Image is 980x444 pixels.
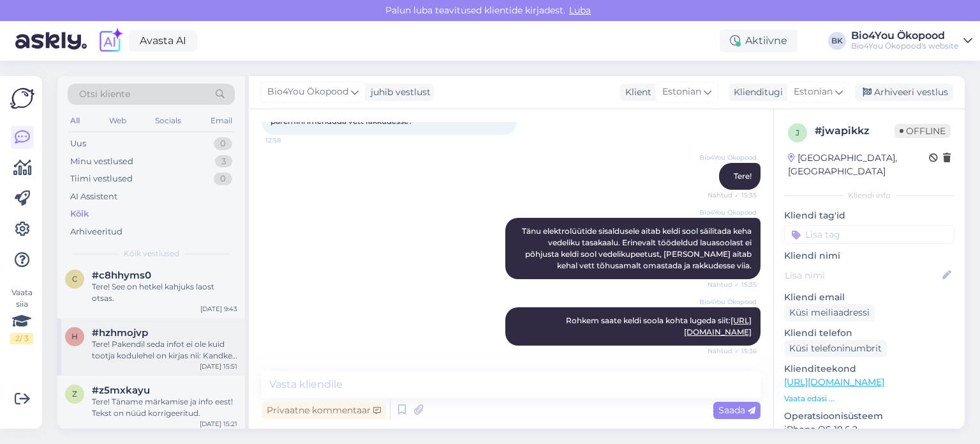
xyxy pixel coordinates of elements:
div: Küsi telefoninumbrit [784,340,887,357]
div: 0 [214,137,232,150]
span: z [72,389,77,399]
span: 12:58 [265,135,313,145]
div: 3 [215,155,232,168]
div: Bio4You Ökopood's website [851,41,958,51]
span: c [72,274,78,284]
span: Estonian [794,85,833,99]
div: juhib vestlust [366,86,431,99]
p: Vaata edasi ... [784,393,954,404]
div: # jwapikkz [815,123,895,139]
p: iPhone OS 18.6.2 [784,423,954,436]
div: Kõik [70,208,89,220]
span: Nähtud ✓ 15:35 [708,190,757,200]
div: [GEOGRAPHIC_DATA], [GEOGRAPHIC_DATA] [788,151,929,178]
div: [DATE] 15:51 [200,362,237,371]
span: #hzhmojvp [92,327,148,339]
span: Estonian [662,85,701,99]
span: Nähtud ✓ 15:36 [708,346,757,356]
p: Operatsioonisüsteem [784,410,954,423]
span: Luba [565,4,595,16]
div: Kliendi info [784,190,954,201]
div: Küsi meiliaadressi [784,304,875,321]
span: Tere! [734,171,752,181]
span: Rohkem saate keldi soola kohta lugeda siit: [566,316,752,337]
a: Bio4You ÖkopoodBio4You Ökopood's website [851,31,972,51]
p: Kliendi nimi [784,249,954,263]
input: Lisa tag [784,225,954,244]
a: Avasta AI [129,30,197,52]
div: Vaata siia [10,287,33,344]
span: Otsi kliente [79,88,130,101]
div: Klienditugi [729,86,783,99]
div: Web [107,112,129,129]
span: Bio4You Ökopood [699,297,757,307]
div: [DATE] 9:43 [200,304,237,314]
input: Lisa nimi [785,268,940,282]
div: 2 / 3 [10,333,33,344]
div: AI Assistent [70,190,117,203]
div: 0 [214,172,232,185]
span: Bio4You Ökopood [699,208,757,217]
span: #c8hhyms0 [92,270,151,281]
span: Offline [895,124,951,138]
div: Arhiveeri vestlus [855,84,953,101]
div: Aktiivne [720,29,798,52]
span: h [71,332,78,341]
span: Kõik vestlused [124,248,179,259]
p: Kliendi email [784,291,954,304]
div: Minu vestlused [70,155,133,168]
a: [URL][DOMAIN_NAME] [784,376,884,388]
span: #z5mxkayu [92,385,150,396]
div: Tere! Täname märkamise ja info eest! Tekst on nüüd korrigeeritud. [92,396,237,419]
div: [DATE] 15:21 [200,419,237,429]
p: Kliendi telefon [784,326,954,340]
div: Bio4You Ökopood [851,31,958,41]
div: Tere! Pakendil seda infot ei ole kuid tootja kodulehel on kirjas nii: Kandke otse kuivale peanaha... [92,339,237,362]
span: Bio4You Ökopood [699,153,757,162]
span: Nähtud ✓ 15:35 [708,280,757,289]
div: Arhiveeritud [70,226,122,238]
div: Uus [70,137,86,150]
div: Tere! See on hetkel kahjuks laost otsas. [92,281,237,304]
div: Email [208,112,235,129]
div: Klient [620,86,651,99]
div: All [68,112,82,129]
img: explore-ai [97,27,124,54]
span: Tänu elektrolüütide sisaldusele aitab keldi sool säilitada keha vedeliku tasakaalu. Erinevalt töö... [522,226,754,270]
span: Bio4You Ökopood [267,85,348,99]
div: Tiimi vestlused [70,172,133,185]
div: Socials [152,112,184,129]
span: j [796,128,799,137]
div: BK [828,32,846,50]
p: Kliendi tag'id [784,209,954,222]
span: Saada [718,404,755,416]
div: Privaatne kommentaar [262,402,386,419]
p: Klienditeekond [784,362,954,376]
img: Askly Logo [10,86,34,111]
